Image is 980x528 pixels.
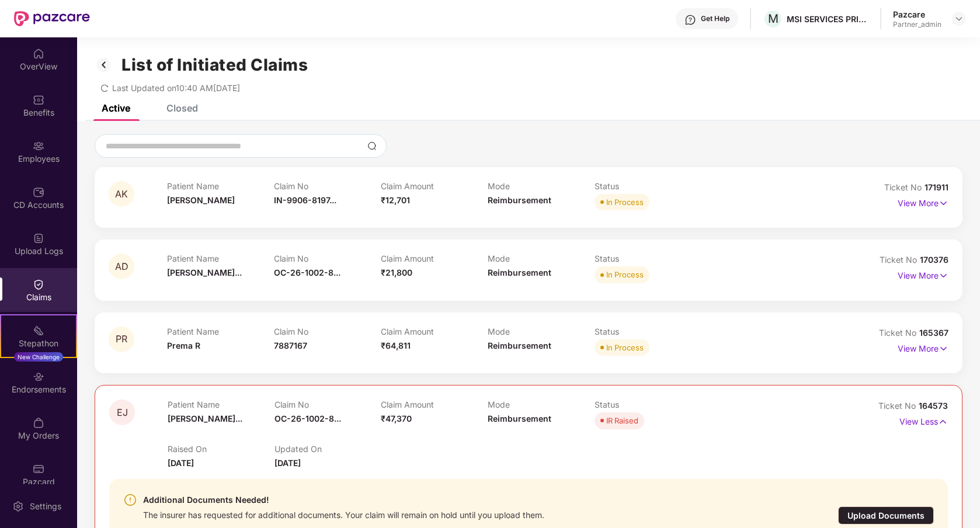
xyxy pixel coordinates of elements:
img: svg+xml;base64,PHN2ZyBpZD0iRW1wbG95ZWVzIiB4bWxucz0iaHR0cDovL3d3dy53My5vcmcvMjAwMC9zdmciIHdpZHRoPS... [33,140,44,152]
p: Mode [488,181,595,191]
span: Last Updated on 10:40 AM[DATE] [112,83,240,93]
p: Mode [488,253,595,263]
div: Settings [26,501,65,512]
p: View Less [899,412,948,428]
span: [DATE] [274,458,301,468]
span: ₹21,800 [381,268,412,277]
div: New Challenge [14,352,63,362]
img: New Pazcare Logo [14,11,90,26]
span: OC-26-1002-8... [274,414,341,423]
p: Patient Name [167,326,274,336]
p: Claim Amount [381,400,488,409]
span: M [768,12,779,26]
h1: List of Initiated Claims [121,55,308,75]
span: ₹12,701 [381,195,410,205]
div: MSI SERVICES PRIVATE LIMITED [787,13,868,25]
img: svg+xml;base64,PHN2ZyBpZD0iTXlfT3JkZXJzIiBkYXRhLW5hbWU9Ik15IE9yZGVycyIgeG1sbnM9Imh0dHA6Ly93d3cudz... [33,417,44,429]
img: svg+xml;base64,PHN2ZyBpZD0iRW5kb3JzZW1lbnRzIiB4bWxucz0iaHR0cDovL3d3dy53My5vcmcvMjAwMC9zdmciIHdpZH... [33,371,44,383]
img: svg+xml;base64,PHN2ZyBpZD0iRHJvcGRvd24tMzJ4MzIiIHhtbG5zPSJodHRwOi8vd3d3LnczLm9yZy8yMDAwL3N2ZyIgd2... [954,14,964,23]
p: Patient Name [167,181,274,191]
img: svg+xml;base64,PHN2ZyBpZD0iV2FybmluZ18tXzI0eDI0IiBkYXRhLW5hbWU9Ildhcm5pbmcgLSAyNHgyNCIgeG1sbnM9Im... [123,493,137,507]
p: Claim Amount [381,326,488,336]
span: Reimbursement [488,195,551,205]
span: [PERSON_NAME]... [168,414,242,423]
p: View More [898,266,948,282]
div: Partner_admin [893,20,941,29]
span: ₹47,370 [381,414,412,423]
img: svg+xml;base64,PHN2ZyB3aWR0aD0iMzIiIGhlaWdodD0iMzIiIHZpZXdCb3g9IjAgMCAzMiAzMiIgZmlsbD0ibm9uZSIgeG... [95,55,113,75]
div: Upload Documents [838,506,934,524]
p: Status [595,181,701,191]
span: IN-9906-8197... [274,195,336,205]
img: svg+xml;base64,PHN2ZyBpZD0iSGVscC0zMngzMiIgeG1sbnM9Imh0dHA6Ly93d3cudzMub3JnLzIwMDAvc3ZnIiB3aWR0aD... [684,14,696,26]
span: Reimbursement [488,414,551,423]
span: 170376 [920,255,948,265]
p: Mode [488,400,595,409]
span: [DATE] [168,458,194,468]
span: 164573 [919,401,948,411]
div: Closed [166,102,198,114]
span: Ticket No [879,328,919,338]
div: In Process [606,269,644,280]
img: svg+xml;base64,PHN2ZyB4bWxucz0iaHR0cDovL3d3dy53My5vcmcvMjAwMC9zdmciIHdpZHRoPSIyMSIgaGVpZ2h0PSIyMC... [33,325,44,336]
img: svg+xml;base64,PHN2ZyBpZD0iQ0RfQWNjb3VudHMiIGRhdGEtbmFtZT0iQ0QgQWNjb3VudHMiIHhtbG5zPSJodHRwOi8vd3... [33,186,44,198]
img: svg+xml;base64,PHN2ZyB4bWxucz0iaHR0cDovL3d3dy53My5vcmcvMjAwMC9zdmciIHdpZHRoPSIxNyIgaGVpZ2h0PSIxNy... [938,415,948,428]
span: 165367 [919,328,948,338]
span: OC-26-1002-8... [274,268,340,277]
p: Raised On [168,444,274,454]
p: Claim No [274,326,381,336]
p: Claim Amount [381,181,488,191]
img: svg+xml;base64,PHN2ZyBpZD0iQ2xhaW0iIHhtbG5zPSJodHRwOi8vd3d3LnczLm9yZy8yMDAwL3N2ZyIgd2lkdGg9IjIwIi... [33,279,44,290]
p: Claim No [274,181,381,191]
p: View More [898,194,948,210]
img: svg+xml;base64,PHN2ZyBpZD0iVXBsb2FkX0xvZ3MiIGRhdGEtbmFtZT0iVXBsb2FkIExvZ3MiIHhtbG5zPSJodHRwOi8vd3... [33,232,44,244]
div: Stepathon [1,338,76,349]
span: Ticket No [878,401,919,411]
span: redo [100,83,109,93]
div: Get Help [701,14,729,23]
p: Patient Name [167,253,274,263]
span: Prema R [167,341,200,350]
div: Pazcare [893,9,941,20]
p: View More [898,339,948,355]
p: Mode [488,326,595,336]
img: svg+xml;base64,PHN2ZyB4bWxucz0iaHR0cDovL3d3dy53My5vcmcvMjAwMC9zdmciIHdpZHRoPSIxNyIgaGVpZ2h0PSIxNy... [939,269,948,282]
div: Active [102,102,130,114]
p: Patient Name [168,400,274,409]
div: Additional Documents Needed! [143,493,544,507]
span: Ticket No [884,182,925,192]
p: Status [595,253,701,263]
span: Ticket No [880,255,920,265]
div: In Process [606,342,644,353]
p: Claim Amount [381,253,488,263]
span: PR [116,334,127,344]
span: 171911 [925,182,948,192]
p: Claim No [274,253,381,263]
div: In Process [606,196,644,208]
img: svg+xml;base64,PHN2ZyBpZD0iSG9tZSIgeG1sbnM9Imh0dHA6Ly93d3cudzMub3JnLzIwMDAvc3ZnIiB3aWR0aD0iMjAiIG... [33,48,44,60]
span: [PERSON_NAME]... [167,268,242,277]
span: 7887167 [274,341,307,350]
img: svg+xml;base64,PHN2ZyB4bWxucz0iaHR0cDovL3d3dy53My5vcmcvMjAwMC9zdmciIHdpZHRoPSIxNyIgaGVpZ2h0PSIxNy... [939,342,948,355]
span: Reimbursement [488,268,551,277]
p: Updated On [274,444,381,454]
span: EJ [117,408,128,418]
span: [PERSON_NAME] [167,195,235,205]
div: IR Raised [606,415,638,426]
img: svg+xml;base64,PHN2ZyBpZD0iU2V0dGluZy0yMHgyMCIgeG1sbnM9Imh0dHA6Ly93d3cudzMub3JnLzIwMDAvc3ZnIiB3aW... [12,501,24,512]
img: svg+xml;base64,PHN2ZyBpZD0iQmVuZWZpdHMiIHhtbG5zPSJodHRwOi8vd3d3LnczLm9yZy8yMDAwL3N2ZyIgd2lkdGg9Ij... [33,94,44,106]
span: AD [115,262,128,272]
span: ₹64,811 [381,341,411,350]
p: Status [595,400,701,409]
img: svg+xml;base64,PHN2ZyB4bWxucz0iaHR0cDovL3d3dy53My5vcmcvMjAwMC9zdmciIHdpZHRoPSIxNyIgaGVpZ2h0PSIxNy... [939,197,948,210]
div: The insurer has requested for additional documents. Your claim will remain on hold until you uplo... [143,507,544,520]
img: svg+xml;base64,PHN2ZyBpZD0iUGF6Y2FyZCIgeG1sbnM9Imh0dHA6Ly93d3cudzMub3JnLzIwMDAvc3ZnIiB3aWR0aD0iMj... [33,463,44,475]
span: AK [115,189,128,199]
span: Reimbursement [488,341,551,350]
p: Status [595,326,701,336]
p: Claim No [274,400,381,409]
img: svg+xml;base64,PHN2ZyBpZD0iU2VhcmNoLTMyeDMyIiB4bWxucz0iaHR0cDovL3d3dy53My5vcmcvMjAwMC9zdmciIHdpZH... [367,141,377,151]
